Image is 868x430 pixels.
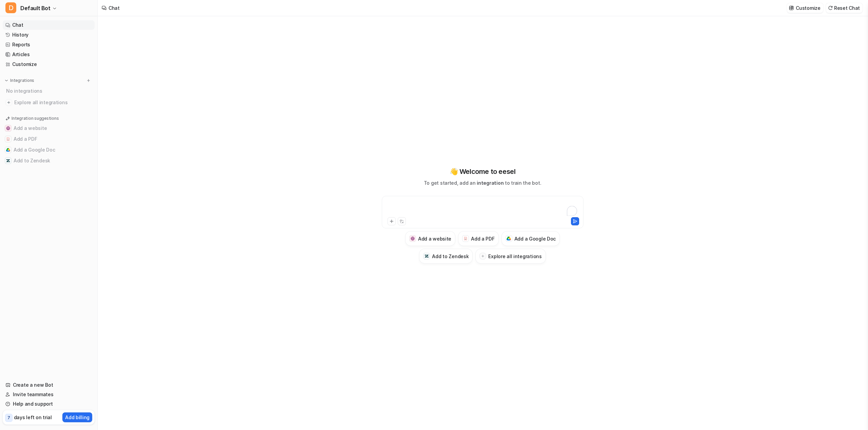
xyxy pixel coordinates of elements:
[3,399,95,409] a: Help and support
[3,50,95,59] a: Articles
[10,78,34,83] p: Integrations
[458,231,498,246] button: Add a PDFAdd a PDF
[6,126,10,130] img: Add a website
[450,166,516,177] p: 👋 Welcome to eesel
[12,115,59,121] p: Integration suggestions
[789,5,794,10] img: customize
[3,98,95,107] a: Explore all integrations
[471,235,494,242] h3: Add a PDF
[828,5,833,10] img: reset
[3,30,95,40] a: History
[4,85,95,96] div: No integrations
[3,40,95,49] a: Reports
[405,231,455,246] button: Add a websiteAdd a website
[475,249,546,264] button: Explore all integrations
[507,236,511,241] img: Add a Google Doc
[3,380,95,390] a: Create a new Bot
[3,77,36,84] button: Integrations
[424,179,541,186] p: To get started, add an to train the bot.
[432,253,469,260] h3: Add to Zendesk
[4,78,9,83] img: expand menu
[6,159,10,163] img: Add to Zendesk
[20,3,51,13] span: Default Bot
[3,144,95,155] button: Add a Google DocAdd a Google Doc
[5,99,12,106] img: explore all integrations
[7,415,10,421] p: 7
[6,148,10,152] img: Add a Google Doc
[62,412,92,422] button: Add billing
[86,78,91,83] img: menu_add.svg
[108,4,120,12] div: Chat
[3,123,95,134] button: Add a websiteAdd a website
[477,180,504,186] span: integration
[3,20,95,30] a: Chat
[787,3,823,13] button: Customize
[65,414,90,421] p: Add billing
[463,236,468,241] img: Add a PDF
[14,97,92,108] span: Explore all integrations
[5,2,16,13] span: D
[826,3,863,13] button: Reset Chat
[501,231,560,246] button: Add a Google DocAdd a Google Doc
[3,155,95,166] button: Add to ZendeskAdd to Zendesk
[3,60,95,69] a: Customize
[14,414,52,421] p: days left on trial
[514,235,556,242] h3: Add a Google Doc
[796,4,820,12] p: Customize
[488,253,541,260] h3: Explore all integrations
[425,254,429,258] img: Add to Zendesk
[3,134,95,144] button: Add a PDFAdd a PDF
[418,235,451,242] h3: Add a website
[419,249,473,264] button: Add to ZendeskAdd to Zendesk
[411,236,415,241] img: Add a website
[3,390,95,399] a: Invite teammates
[6,137,10,141] img: Add a PDF
[383,200,582,216] div: To enrich screen reader interactions, please activate Accessibility in Grammarly extension settings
